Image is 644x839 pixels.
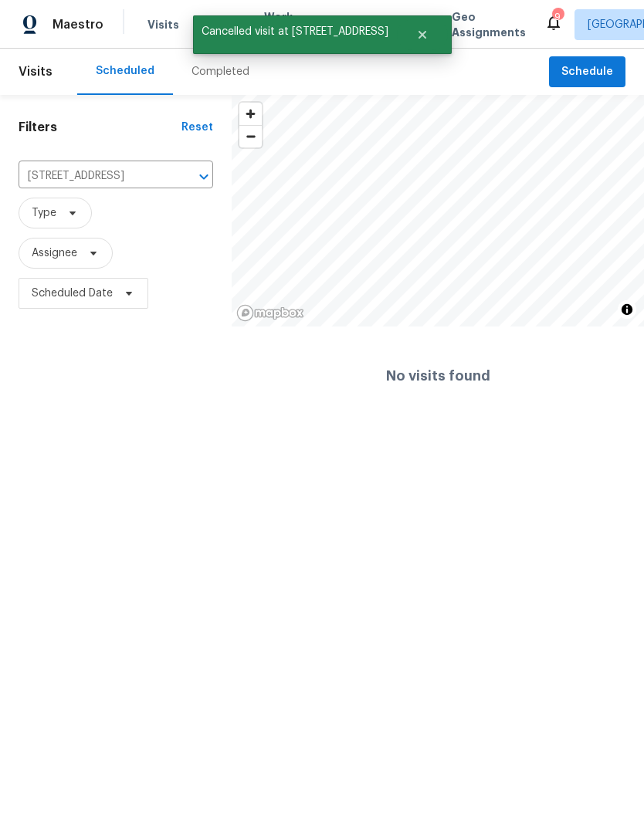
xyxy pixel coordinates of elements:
[239,125,262,147] button: Zoom out
[193,15,397,48] span: Cancelled visit at [STREET_ADDRESS]
[19,55,53,89] span: Visits
[236,304,304,322] a: Mapbox homepage
[239,103,262,125] button: Zoom in
[32,286,113,301] span: Scheduled Date
[181,120,213,135] div: Reset
[386,368,490,384] h4: No visits found
[552,9,563,25] div: 9
[264,9,303,40] span: Work Orders
[192,64,249,80] div: Completed
[549,56,625,88] button: Schedule
[239,126,262,147] span: Zoom out
[397,19,448,50] button: Close
[19,164,170,188] input: Search for an address...
[96,63,154,79] div: Scheduled
[561,63,613,82] span: Schedule
[19,120,181,135] h1: Filters
[618,300,636,319] button: Toggle attribution
[452,9,526,40] span: Geo Assignments
[53,17,103,32] span: Maestro
[32,245,77,261] span: Assignee
[193,166,215,188] button: Open
[147,17,179,32] span: Visits
[32,205,56,221] span: Type
[622,301,632,318] span: Toggle attribution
